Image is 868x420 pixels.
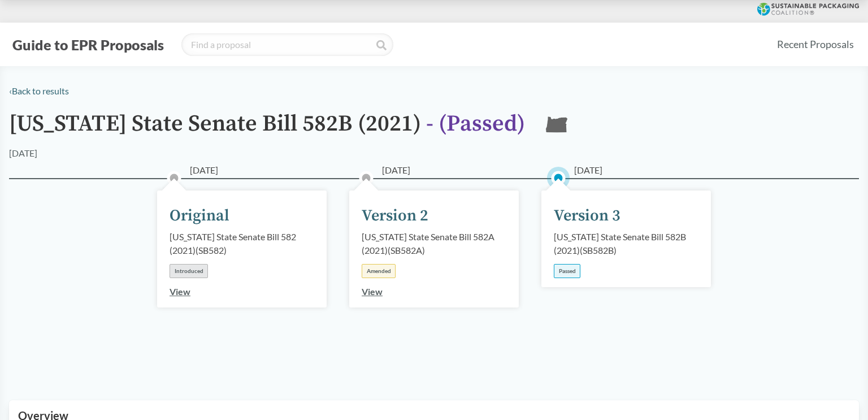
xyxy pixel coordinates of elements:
div: Amended [362,264,396,278]
span: [DATE] [190,163,218,177]
div: [US_STATE] State Senate Bill 582A (2021) ( SB582A ) [362,230,506,257]
span: - ( Passed ) [426,110,525,138]
input: Find a proposal [181,33,393,56]
a: View [362,286,383,297]
div: Passed [554,264,580,278]
div: Version 3 [554,204,620,228]
span: [DATE] [574,163,602,177]
div: [US_STATE] State Senate Bill 582B (2021) ( SB582B ) [554,230,698,257]
div: Introduced [170,264,208,278]
div: Original [170,204,229,228]
a: ‹Back to results [9,85,69,96]
button: Guide to EPR Proposals [9,36,167,54]
span: [DATE] [382,163,410,177]
div: [DATE] [9,146,37,160]
div: [US_STATE] State Senate Bill 582 (2021) ( SB582 ) [170,230,314,257]
a: Recent Proposals [772,32,859,57]
h1: [US_STATE] State Senate Bill 582B (2021) [9,111,525,146]
div: Version 2 [362,204,428,228]
a: View [170,286,190,297]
